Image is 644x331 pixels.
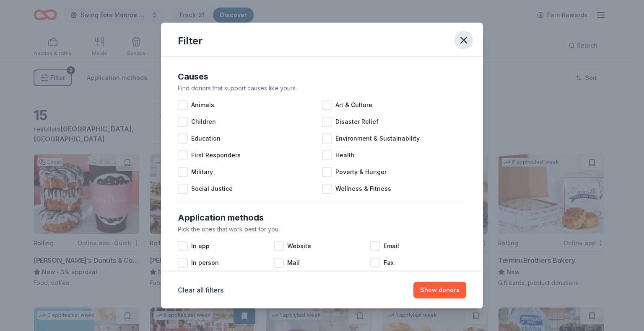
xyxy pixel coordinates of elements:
button: Show donors [413,282,466,298]
span: Health [335,150,355,160]
span: Website [287,241,311,251]
div: Application methods [178,211,466,224]
span: Children [191,117,216,127]
span: Fax [384,258,394,268]
span: Military [191,167,213,177]
div: Pick the ones that work best for you. [178,224,466,234]
span: Wellness & Fitness [335,184,391,194]
span: Mail [287,258,300,268]
span: Social Justice [191,184,233,194]
span: Art & Culture [335,100,372,110]
span: Poverty & Hunger [335,167,387,177]
span: In person [191,258,219,268]
span: Environment & Sustainability [335,133,420,144]
div: Causes [178,70,466,83]
span: Animals [191,100,214,110]
div: Filter [178,34,203,48]
div: Find donors that support causes like yours. [178,83,466,93]
span: Education [191,133,221,144]
span: Email [384,241,399,251]
span: First Responders [191,150,241,160]
span: In app [191,241,210,251]
span: Disaster Relief [335,117,379,127]
button: Clear all filters [178,285,223,295]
